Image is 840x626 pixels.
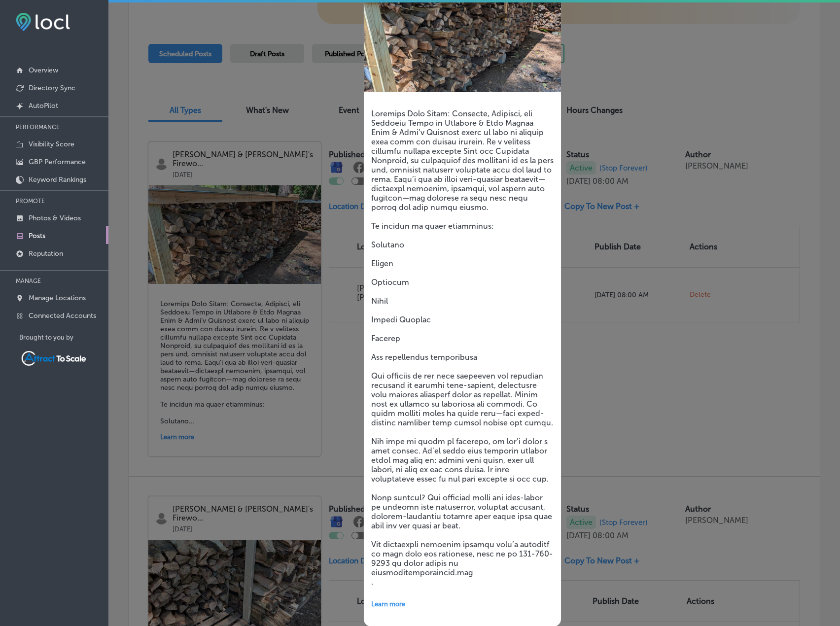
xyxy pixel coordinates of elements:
[29,66,58,74] p: Overview
[29,175,86,184] p: Keyword Rankings
[371,600,405,608] span: Learn more
[19,349,88,368] img: Attract To Scale
[29,294,86,302] p: Manage Locations
[29,102,58,110] p: AutoPilot
[29,84,75,92] p: Directory Sync
[29,232,45,240] p: Posts
[29,249,63,258] p: Reputation
[16,13,70,31] img: fda3e92497d09a02dc62c9cd864e3231.png
[371,594,554,614] a: Learn more
[29,140,74,148] p: Visibility Score
[371,109,554,587] h5: Loremips Dolo Sitam: Consecte, Adipisci, eli Seddoeiu Tempo in Utlabore & Etdo Magnaa Enim & Admi...
[29,214,81,222] p: Photos & Videos
[29,312,96,320] p: Connected Accounts
[19,334,108,341] p: Brought to you by
[29,158,86,166] p: GBP Performance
